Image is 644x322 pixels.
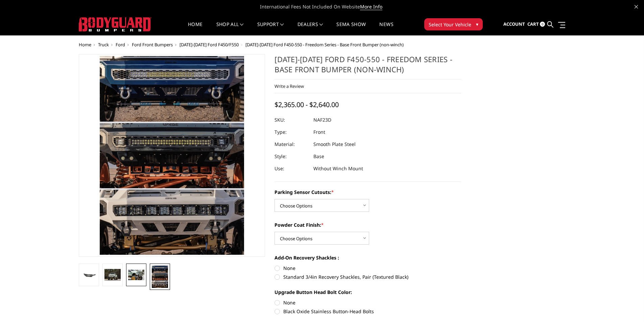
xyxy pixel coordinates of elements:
label: Add-On Recovery Shackles : [275,254,461,261]
label: None [275,299,461,306]
img: 2023-2025 Ford F450-550 - Freedom Series - Base Front Bumper (non-winch) [128,270,144,280]
a: Home [188,22,202,35]
label: Powder Coat Finish: [275,221,461,228]
a: Write a Review [275,83,304,89]
img: 2023-2025 Ford F450-550 - Freedom Series - Base Front Bumper (non-winch) [104,269,121,281]
img: Multiple lighting options [152,266,168,288]
a: SEMA Show [336,22,366,35]
dt: Use: [275,163,308,175]
a: Truck [98,42,109,48]
dt: Type: [275,126,308,138]
dt: Material: [275,138,308,150]
dd: NAF23D [313,114,331,126]
span: Account [503,21,525,27]
span: [DATE]-[DATE] Ford F450-550 - Freedom Series - Base Front Bumper (non-winch) [245,42,404,48]
dt: SKU: [275,114,308,126]
h1: [DATE]-[DATE] Ford F450-550 - Freedom Series - Base Front Bumper (non-winch) [275,54,461,79]
dd: Without Winch Mount [313,163,363,175]
a: Dealers [297,22,323,35]
span: Cart [527,21,539,27]
a: Cart 0 [527,15,545,33]
a: News [379,22,393,35]
span: Select Your Vehicle [429,21,471,28]
span: ▾ [476,21,478,28]
a: Ford Front Bumpers [132,42,173,48]
a: Account [503,15,525,33]
dd: Front [313,126,325,138]
label: Standard 3/4in Recovery Shackles, Pair (Textured Black) [275,273,461,280]
iframe: Chat Widget [610,290,644,322]
label: Upgrade Button Head Bolt Color: [275,289,461,296]
label: Parking Sensor Cutouts: [275,189,461,196]
a: Home [79,42,91,48]
label: Black Oxide Stainless Button-Head Bolts [275,308,461,315]
a: More Info [360,3,382,10]
img: BODYGUARD BUMPERS [79,17,151,31]
a: 2023-2025 Ford F450-550 - Freedom Series - Base Front Bumper (non-winch) [79,54,265,257]
a: Ford [116,42,125,48]
a: Support [257,22,284,35]
span: 0 [540,22,545,27]
a: shop all [216,22,244,35]
button: Select Your Vehicle [424,18,483,30]
dd: Smooth Plate Steel [313,138,356,150]
img: 2023-2025 Ford F450-550 - Freedom Series - Base Front Bumper (non-winch) [81,271,97,279]
span: $2,365.00 - $2,640.00 [275,100,339,109]
dd: Base [313,150,324,163]
a: [DATE]-[DATE] Ford F450/F550 [180,42,239,48]
label: None [275,265,461,272]
dt: Style: [275,150,308,163]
